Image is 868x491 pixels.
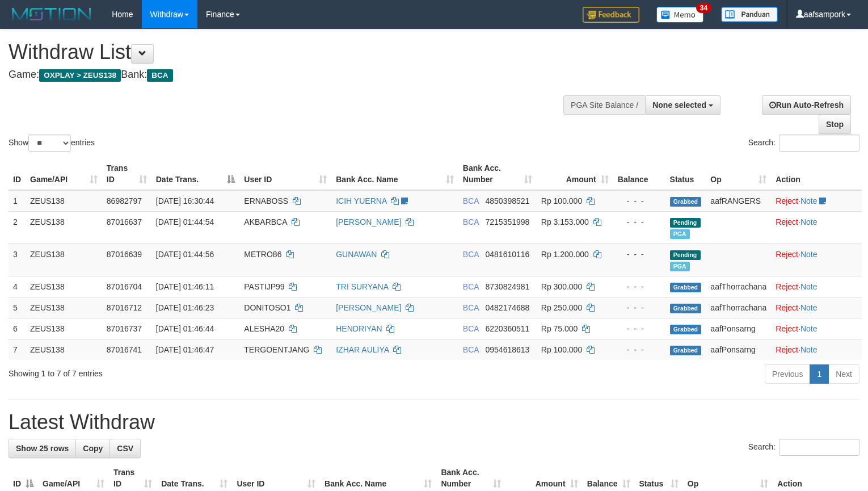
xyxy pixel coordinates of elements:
h4: Game: Bank: [9,69,567,81]
span: DONITOSO1 [244,303,290,312]
td: · [771,276,862,297]
a: TRI SURYANA [336,282,388,291]
img: Button%20Memo.svg [656,7,704,23]
td: ZEUS138 [26,244,102,276]
span: Copy 0482174688 to clipboard [486,303,530,312]
a: Reject [776,217,798,226]
span: BCA [463,217,479,226]
span: 87016712 [107,303,142,312]
div: - - - [618,216,661,228]
td: 6 [9,318,26,339]
span: [DATE] 01:46:23 [156,303,214,312]
a: CSV [109,439,141,458]
span: OXPLAY > ZEUS138 [39,69,121,82]
td: · [771,190,862,212]
span: ERNABOSS [244,196,288,205]
h1: Withdraw List [9,41,567,64]
td: 7 [9,339,26,360]
a: Note [800,217,818,226]
span: 34 [696,3,711,13]
td: aafThorrachana [706,297,771,318]
td: aafPonsarng [706,339,771,360]
span: Rp 1.200.000 [541,250,589,259]
span: Copy 0481610116 to clipboard [486,250,530,259]
span: [DATE] 01:46:11 [156,282,214,291]
th: Amount: activate to sort column ascending [537,158,613,190]
th: Status [665,158,706,190]
a: 1 [810,364,829,384]
td: 5 [9,297,26,318]
a: Note [800,324,818,333]
td: 1 [9,190,26,212]
td: ZEUS138 [26,276,102,297]
span: Show 25 rows [16,444,69,453]
span: AKBARBCA [244,217,286,226]
a: Note [800,196,818,205]
span: None selected [652,100,706,110]
span: 87016704 [107,282,142,291]
span: Copy 8730824981 to clipboard [486,282,530,291]
td: 4 [9,276,26,297]
div: PGA Site Balance / [563,95,645,115]
td: ZEUS138 [26,339,102,360]
input: Search: [779,135,859,152]
span: Copy 4850398521 to clipboard [486,196,530,205]
span: Marked by aafpengsreynich [670,229,690,239]
img: MOTION_logo.png [9,6,95,23]
span: BCA [463,303,479,312]
span: METRO86 [244,250,281,259]
span: Rp 300.000 [541,282,582,291]
span: 87016639 [107,250,142,259]
span: Grabbed [670,325,702,334]
th: Trans ID: activate to sort column ascending [102,158,151,190]
a: Reject [776,324,798,333]
span: BCA [463,196,479,205]
a: ICIH YUERNA [336,196,386,205]
div: - - - [618,195,661,207]
td: · [771,318,862,339]
span: BCA [147,69,172,82]
span: Rp 250.000 [541,303,582,312]
a: GUNAWAN [336,250,377,259]
span: ALESHA20 [244,324,284,333]
a: Run Auto-Refresh [762,95,851,115]
span: 86982797 [107,196,142,205]
td: ZEUS138 [26,318,102,339]
div: - - - [618,249,661,260]
label: Search: [748,439,859,456]
span: Grabbed [670,197,702,207]
span: Copy [83,444,103,453]
div: - - - [618,344,661,355]
span: 87016637 [107,217,142,226]
div: - - - [618,302,661,313]
a: [PERSON_NAME] [336,303,401,312]
span: 87016741 [107,345,142,354]
a: Show 25 rows [9,439,76,458]
a: Stop [819,115,851,134]
span: Marked by aafpengsreynich [670,262,690,271]
span: Copy 0954618613 to clipboard [486,345,530,354]
img: panduan.png [721,7,778,22]
td: ZEUS138 [26,211,102,244]
td: 3 [9,244,26,276]
a: [PERSON_NAME] [336,217,401,226]
th: User ID: activate to sort column ascending [239,158,331,190]
td: · [771,244,862,276]
button: None selected [645,95,720,115]
h1: Latest Withdraw [9,411,859,434]
span: BCA [463,345,479,354]
div: Showing 1 to 7 of 7 entries [9,363,353,379]
span: [DATE] 01:44:54 [156,217,214,226]
div: - - - [618,281,661,292]
a: Reject [776,196,798,205]
span: [DATE] 16:30:44 [156,196,214,205]
td: aafRANGERS [706,190,771,212]
td: 2 [9,211,26,244]
span: [DATE] 01:46:44 [156,324,214,333]
span: Grabbed [670,304,702,313]
a: Previous [765,364,810,384]
span: [DATE] 01:46:47 [156,345,214,354]
th: Game/API: activate to sort column ascending [26,158,102,190]
img: Feedback.jpg [583,7,639,23]
input: Search: [779,439,859,456]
